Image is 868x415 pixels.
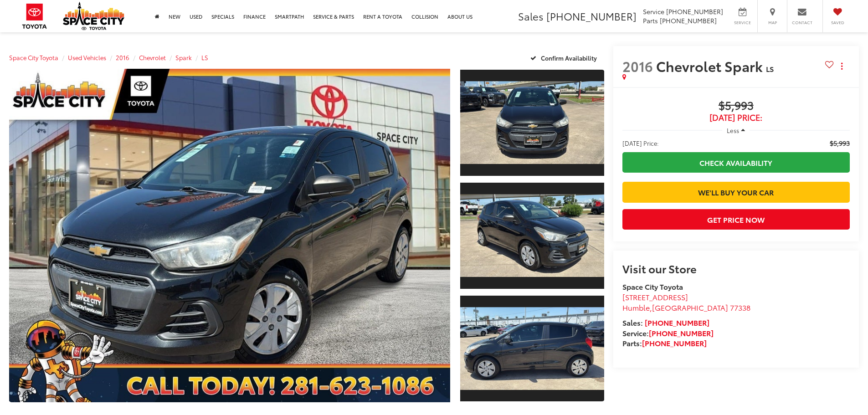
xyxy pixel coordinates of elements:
[201,53,208,61] a: LS
[762,20,782,26] span: Map
[649,328,714,338] a: [PHONE_NUMBER]
[175,53,192,61] a: Spark
[660,16,717,25] span: [PHONE_NUMBER]
[652,302,728,313] span: [GEOGRAPHIC_DATA]
[643,16,658,25] span: Parts
[622,99,850,113] span: $5,993
[766,63,774,74] span: LS
[458,307,605,389] img: 2016 Chevrolet Spark LS
[63,2,124,30] img: Space City Toyota
[622,152,850,173] a: Check Availability
[460,295,604,403] a: Expand Photo 3
[622,113,850,122] span: [DATE] Price:
[68,53,106,61] a: Used Vehicles
[116,53,129,61] a: 2016
[458,82,605,164] img: 2016 Chevrolet Spark LS
[792,20,812,26] span: Contact
[732,20,753,26] span: Service
[458,195,605,277] img: 2016 Chevrolet Spark LS
[622,138,659,148] span: [DATE] Price:
[642,338,707,348] a: [PHONE_NUMBER]
[622,262,850,274] h2: Visit our Store
[722,122,750,138] button: Less
[622,292,688,302] span: [STREET_ADDRESS]
[730,302,750,313] span: 77338
[834,58,850,74] button: Actions
[827,20,847,26] span: Saved
[541,54,597,62] span: Confirm Availability
[9,53,58,61] a: Space City Toyota
[841,62,842,70] span: dropdown dots
[622,302,650,313] span: Humble
[622,209,850,230] button: Get Price Now
[622,338,707,348] strong: Parts:
[622,328,714,338] strong: Service:
[9,69,450,402] a: Expand Photo 0
[622,302,750,313] span: ,
[139,53,166,61] a: Chevrolet
[727,126,739,134] span: Less
[546,9,637,23] span: [PHONE_NUMBER]
[622,182,850,202] a: We'll Buy Your Car
[622,56,653,76] span: 2016
[622,317,643,328] span: Sales:
[830,138,850,148] span: $5,993
[5,67,454,404] img: 2016 Chevrolet Spark LS
[643,7,664,16] span: Service
[622,292,750,313] a: [STREET_ADDRESS] Humble,[GEOGRAPHIC_DATA] 77338
[622,281,683,292] strong: Space City Toyota
[525,50,604,66] button: Confirm Availability
[666,7,723,16] span: [PHONE_NUMBER]
[645,317,709,328] a: [PHONE_NUMBER]
[460,69,604,177] a: Expand Photo 1
[656,56,766,76] span: Chevrolet Spark
[518,9,544,23] span: Sales
[460,182,604,290] a: Expand Photo 2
